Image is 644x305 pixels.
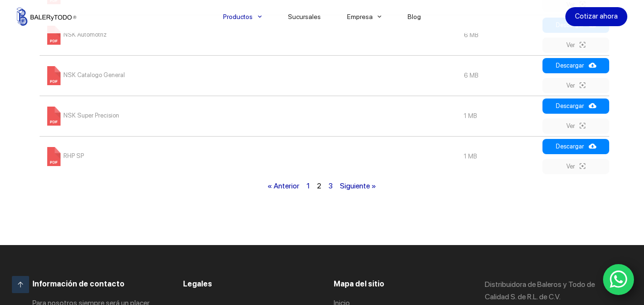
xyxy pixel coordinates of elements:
a: Descargar [542,58,609,73]
a: Siguiente » [340,181,376,190]
td: 1 MB [459,96,541,136]
span: 2 [317,181,321,190]
a: WhatsApp [603,264,634,295]
h3: Información de contacto [32,278,159,290]
a: Ir arriba [12,276,29,293]
a: Descargar [542,98,609,114]
a: Cotizar ahora [565,7,627,26]
td: 6 MB [459,55,541,96]
td: 1 MB [459,136,541,177]
a: 1 [307,181,310,190]
a: « Anterior [267,181,299,190]
p: Distribuidora de Baleros y Todo de Calidad S. de R.L. de C.V. [485,278,612,304]
td: 6 MB [459,15,541,55]
h3: Mapa del sitio [334,278,460,290]
a: NSK Catalogo General [44,71,125,79]
a: NSK Super Precision [44,112,119,119]
span: Legales [183,279,212,288]
img: Balerytodo [17,8,76,26]
a: NSK Automotriz [44,31,107,38]
a: Ver [542,159,609,174]
a: Ver [542,78,609,93]
a: Ver [542,38,609,53]
a: Ver [542,118,609,134]
a: Descargar [542,139,609,154]
a: 3 [328,181,333,190]
a: RHP SP [44,152,84,159]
